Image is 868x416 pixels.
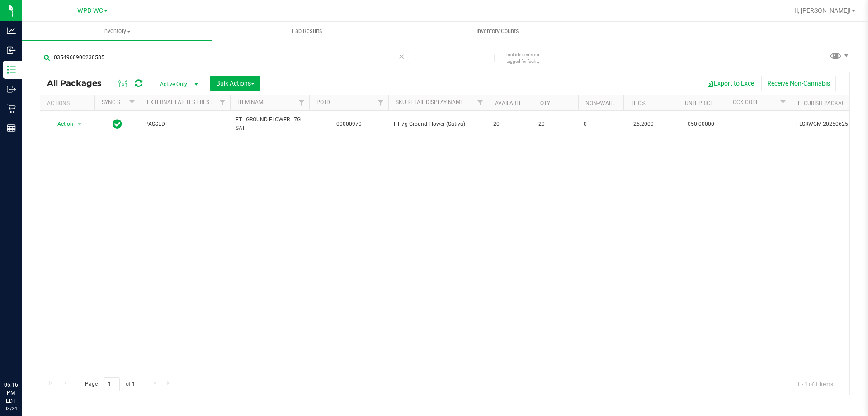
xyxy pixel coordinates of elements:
span: 0 [584,120,618,129]
a: PO ID [316,99,330,105]
p: 06:16 PM EDT [4,381,18,405]
a: External Lab Test Result [147,99,218,105]
span: Lab Results [280,27,335,35]
inline-svg: Reports [7,124,16,133]
a: THC% [631,100,646,106]
a: Sku Retail Display Name [396,99,463,105]
div: Actions [47,100,91,106]
span: FT - GROUND FLOWER - 7G - SAT [236,115,304,133]
a: Lab Results [212,22,402,41]
a: Sync Status [102,99,137,105]
iframe: Resource center [9,344,36,371]
input: Search Package ID, Item Name, SKU, Lot or Part Number... [40,51,409,64]
a: Filter [473,95,488,110]
a: Item Name [237,99,266,105]
span: 20 [538,120,573,129]
p: 08/24 [4,405,18,412]
a: Inventory Counts [402,22,593,41]
span: 20 [493,120,528,129]
span: PASSED [145,120,225,129]
span: Bulk Actions [216,80,255,87]
span: FT 7g Ground Flower (Sativa) [394,120,482,129]
span: Include items not tagged for facility [506,51,552,65]
span: Page of 1 [77,377,142,391]
a: Filter [776,95,791,110]
span: WPB WC [77,7,103,14]
a: Filter [373,95,388,110]
a: Flourish Package ID [798,100,855,106]
span: 1 - 1 of 1 items [790,377,840,391]
a: Unit Price [685,100,713,106]
a: Inventory [22,22,212,41]
inline-svg: Outbound [7,85,16,94]
span: Inventory Counts [464,27,531,35]
button: Export to Excel [701,76,761,91]
span: In Sync [113,118,122,130]
span: Hi, [PERSON_NAME]! [792,7,851,14]
inline-svg: Retail [7,104,16,113]
inline-svg: Inventory [7,65,16,74]
span: Inventory [22,27,212,35]
a: Lock Code [730,99,759,105]
span: $50.00000 [683,118,719,131]
a: Filter [294,95,309,110]
a: Filter [125,95,140,110]
inline-svg: Analytics [7,26,16,35]
span: All Packages [47,78,111,88]
span: 25.2000 [629,118,658,131]
a: Qty [540,100,550,106]
button: Receive Non-Cannabis [761,76,836,91]
a: Non-Available [585,100,626,106]
a: Filter [215,95,230,110]
a: 00000970 [336,121,362,127]
span: select [74,118,85,130]
span: Action [49,118,74,130]
span: Clear [398,51,405,62]
button: Bulk Actions [210,76,260,91]
a: Available [495,100,522,106]
inline-svg: Inbound [7,46,16,55]
input: 1 [104,377,120,391]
